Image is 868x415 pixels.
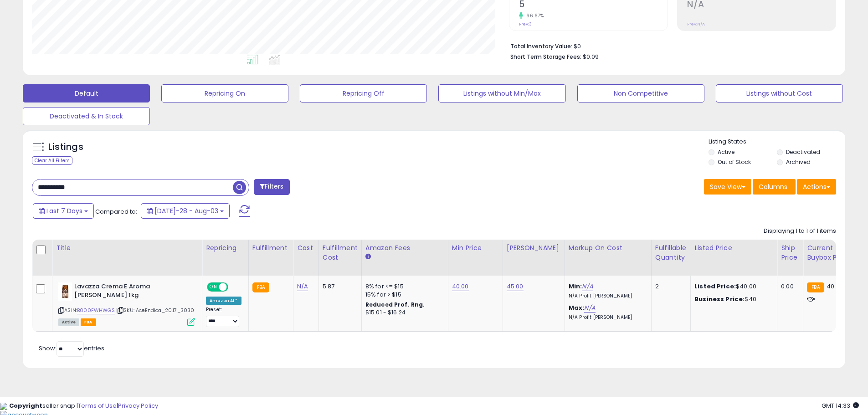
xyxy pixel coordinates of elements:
[300,84,427,102] button: Repricing Off
[33,203,94,219] button: Last 7 Days
[77,307,115,314] a: B000FWHWGS
[452,282,469,291] a: 40.00
[582,282,593,291] a: N/A
[694,282,770,291] div: $40.00
[753,179,796,195] button: Columns
[297,282,308,291] a: N/A
[718,158,751,166] label: Out of Stock
[569,243,647,253] div: Markup on Cost
[694,243,773,253] div: Listed Price
[95,207,137,216] span: Compared to:
[252,243,289,253] div: Fulfillment
[81,318,96,326] span: FBA
[807,243,854,262] div: Current Buybox Price
[365,291,441,299] div: 15% for > $15
[565,240,651,276] th: The percentage added to the cost of goods (COGS) that forms the calculator for Min & Max prices.
[254,179,289,195] button: Filters
[519,21,532,27] small: Prev: 3
[510,42,572,50] b: Total Inventory Value:
[781,282,796,291] div: 0.00
[116,307,195,314] span: | SKU: AceEndica_20.17_3030
[48,141,83,154] h5: Listings
[365,253,371,261] small: Amazon Fees.
[208,283,219,291] span: ON
[154,206,218,215] span: [DATE]-28 - Aug-03
[583,52,599,61] span: $0.09
[827,282,834,291] span: 40
[694,295,770,303] div: $40
[569,314,644,321] p: N/A Profit [PERSON_NAME]
[74,282,185,302] b: Lavazza Crema E Aroma [PERSON_NAME] 1kg
[584,303,595,313] a: N/A
[694,295,745,303] b: Business Price:
[206,243,245,253] div: Repricing
[227,283,241,291] span: OFF
[323,282,354,291] div: 5.87
[577,84,704,102] button: Non Competitive
[781,243,799,262] div: Ship Price
[206,307,241,327] div: Preset:
[759,182,787,191] span: Columns
[206,297,241,305] div: Amazon AI *
[786,148,820,156] label: Deactivated
[655,243,687,262] div: Fulfillable Quantity
[797,179,836,195] button: Actions
[365,282,441,291] div: 8% for <= $15
[523,12,544,19] small: 66.67%
[655,282,683,291] div: 2
[365,309,441,317] div: $15.01 - $16.24
[807,282,824,292] small: FBA
[58,282,72,301] img: 41r7eRQGAHL._SL40_.jpg
[510,40,829,51] li: $0
[46,206,82,215] span: Last 7 Days
[569,293,644,299] p: N/A Profit [PERSON_NAME]
[718,148,734,156] label: Active
[23,107,150,125] button: Deactivated & In Stock
[161,84,288,102] button: Repricing On
[39,344,104,353] span: Show: entries
[569,303,585,312] b: Max:
[507,243,561,253] div: [PERSON_NAME]
[709,138,845,146] p: Listing States:
[438,84,565,102] button: Listings without Min/Max
[58,282,195,325] div: ASIN:
[687,21,705,27] small: Prev: N/A
[786,158,811,166] label: Archived
[365,243,444,253] div: Amazon Fees
[510,53,581,61] b: Short Term Storage Fees:
[507,282,524,291] a: 45.00
[716,84,843,102] button: Listings without Cost
[365,301,425,308] b: Reduced Prof. Rng.
[569,282,582,291] b: Min:
[141,203,230,219] button: [DATE]-28 - Aug-03
[694,282,736,291] b: Listed Price:
[704,179,751,195] button: Save View
[323,243,358,262] div: Fulfillment Cost
[56,243,198,253] div: Title
[764,227,836,236] div: Displaying 1 to 1 of 1 items
[452,243,499,253] div: Min Price
[252,282,269,292] small: FBA
[32,156,72,165] div: Clear All Filters
[23,84,150,102] button: Default
[297,243,315,253] div: Cost
[58,318,79,326] span: All listings currently available for purchase on Amazon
